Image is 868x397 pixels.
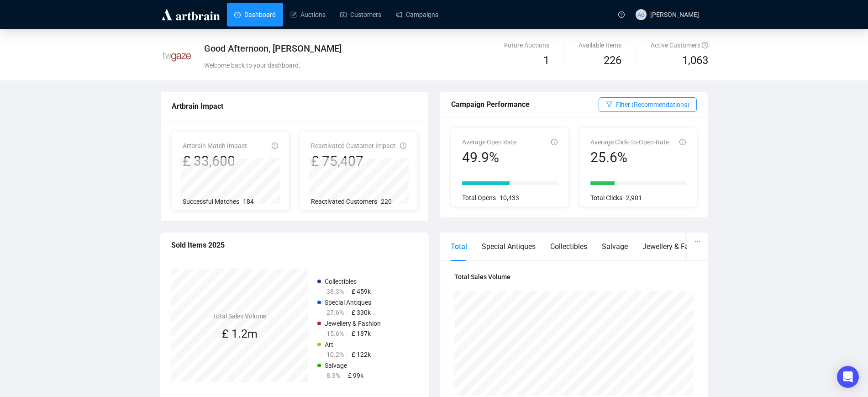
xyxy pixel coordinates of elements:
[606,101,612,107] span: filter
[352,309,371,316] span: £ 330k
[702,42,708,48] span: question-circle
[311,198,377,205] span: Reactivated Customers
[679,139,686,145] span: info-circle
[311,142,395,149] span: Reactivated Customer Impact
[325,320,381,327] span: Jewellery & Fashion
[325,299,371,306] span: Special Antiques
[311,153,395,170] div: £ 75,407
[243,198,254,205] span: 184
[551,139,558,145] span: info-circle
[604,54,621,67] span: 226
[590,194,622,201] span: Total Clicks
[837,366,859,388] div: Open Intercom Messenger
[462,138,516,146] span: Average Open Rate
[504,40,549,50] div: Future Auctions
[687,233,708,250] button: ellipsis
[352,351,371,358] span: £ 122k
[650,11,699,18] span: [PERSON_NAME]
[454,272,694,282] h4: Total Sales Volume
[325,341,333,348] span: Art
[183,142,247,149] span: Artbrain Match Impact
[326,372,340,379] span: 8.3%
[213,311,266,321] h4: Total Sales Volume
[290,3,326,26] a: Auctions
[381,198,392,205] span: 220
[348,372,363,379] span: £ 99k
[682,52,708,69] span: 1,063
[642,241,707,252] div: Jewellery & Fashion
[160,7,221,22] img: logo
[234,3,276,26] a: Dashboard
[462,194,496,201] span: Total Opens
[579,40,621,50] div: Available Items
[637,10,645,19] span: AB
[602,241,628,252] div: Salvage
[171,239,418,251] div: Sold Items 2025
[462,149,516,166] div: 49.9%
[172,101,417,112] div: Artbrain Impact
[326,309,344,316] span: 27.6%
[543,54,549,67] span: 1
[326,330,344,337] span: 15.6%
[500,194,519,201] span: 10,433
[326,288,344,295] span: 38.3%
[325,362,347,369] span: Salvage
[326,351,344,358] span: 10.2%
[626,194,642,201] span: 2,901
[183,153,247,170] div: £ 33,600
[272,143,278,149] span: info-circle
[340,3,381,26] a: Customers
[161,41,193,73] img: 63d903dc997d6c0035ae72f7.jpg
[618,11,625,18] span: question-circle
[590,149,669,166] div: 25.6%
[590,138,669,146] span: Average Click-To-Open-Rate
[325,278,357,285] span: Collectibles
[451,241,467,252] div: Total
[651,42,708,49] span: Active Customers
[183,198,239,205] span: Successful Matches
[352,288,371,295] span: £ 459k
[400,143,406,149] span: info-circle
[451,99,599,110] div: Campaign Performance
[482,241,536,252] div: Special Antiques
[396,3,438,26] a: Campaigns
[599,97,697,112] button: Filter (Recommendations)
[352,330,371,337] span: £ 187k
[550,241,587,252] div: Collectibles
[616,100,689,110] span: Filter (Recommendations)
[694,238,701,244] span: ellipsis
[222,327,258,340] span: £ 1.2m
[204,42,523,55] div: Good Afternoon, [PERSON_NAME]
[204,60,523,70] div: Welcome back to your dashboard.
